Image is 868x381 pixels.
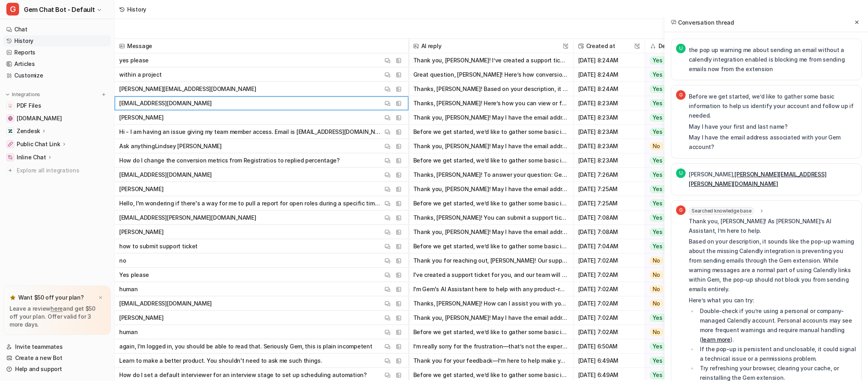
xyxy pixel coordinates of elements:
p: Leave a review and get $50 off your plan. Offer valid for 3 more days. [10,305,105,329]
button: No [645,268,694,282]
span: Created at [577,39,641,53]
span: [DATE] 8:23AM [577,110,641,125]
a: Chat [3,24,111,35]
button: Yes [645,110,694,125]
button: Yes [645,182,694,196]
button: I've created a support ticket for you, and our team will follow up with you shortly by email. Is ... [413,268,568,282]
p: Yes please [119,268,149,282]
p: [EMAIL_ADDRESS][DOMAIN_NAME] [119,296,212,311]
span: [DATE] 7:02AM [577,253,641,268]
span: Yes [650,357,665,365]
a: Help and support [3,364,111,375]
span: Searched knowledge base [689,207,754,215]
button: Before we get started, we’d like to gather some basic information to help us identify your accoun... [413,325,568,339]
span: No [650,285,663,293]
span: [DATE] 7:02AM [577,311,641,325]
a: here [50,305,63,312]
button: Yes [645,354,694,368]
button: No [645,282,694,296]
span: G [676,205,686,215]
span: G [676,90,686,100]
p: how to submit support ticket [119,239,198,253]
p: How do I change the conversion metrics from Registratios to replied percentage? [119,153,340,168]
span: No [650,142,663,150]
img: x [98,295,103,300]
a: Customize [3,70,111,81]
button: Thanks, [PERSON_NAME]! Here’s how you can view or focus on the replied percentage as a conversion... [413,96,568,110]
span: Message [118,39,405,53]
span: Yes [650,371,665,379]
p: [EMAIL_ADDRESS][DOMAIN_NAME] [119,96,212,110]
span: [DATE] 8:24AM [577,53,641,68]
p: no [119,253,126,268]
a: learn more [702,336,730,343]
a: Explore all integrations [3,165,111,176]
span: No [650,300,663,308]
span: [DATE] 7:25AM [577,196,641,211]
span: [DATE] 7:26AM [577,168,641,182]
button: Thank you, [PERSON_NAME]! May I have the email address associated with your Gem account? [413,311,568,325]
button: Yes [645,168,694,182]
span: [DATE] 7:04AM [577,239,641,253]
span: Yes [650,157,665,164]
li: If the pop-up is persistent and unclosable, it could signal a technical issue or a permissions pr... [697,344,856,364]
img: Public Chat Link [8,142,13,147]
p: May I have the email address associated with your Gem account? [689,133,856,152]
a: Articles [3,58,111,70]
span: U [676,44,686,53]
span: Yes [650,128,665,136]
button: Yes [645,196,694,211]
span: [DATE] 8:24AM [577,82,641,96]
span: Yes [650,185,665,193]
img: status.gem.com [8,116,13,121]
span: Gem Chat Bot - Default [24,4,95,15]
span: PDF Files [17,102,41,110]
span: [DATE] 7:02AM [577,282,641,296]
button: Before we get started, we’d like to gather some basic information to help us identify your accoun... [413,153,568,168]
button: Thank you for reaching out, [PERSON_NAME]! Our support team will be in touch soon. If you have an... [413,253,568,268]
button: Yes [645,82,694,96]
button: Thank you, [PERSON_NAME]! May I have the email address associated with your Gem account? [413,182,568,196]
p: [EMAIL_ADDRESS][PERSON_NAME][DOMAIN_NAME] [119,211,256,225]
span: Yes [650,214,665,222]
img: expand menu [5,92,10,97]
p: May I have your first and last name? [689,122,856,132]
span: Yes [650,199,665,207]
span: Yes [650,342,665,350]
button: Thanks, [PERSON_NAME]! You can submit a support ticket by reaching out to our customer support te... [413,211,568,225]
p: Based on your description, it sounds like the pop-up warning about the missing Calendly integrati... [689,237,856,294]
button: Yes [645,125,694,139]
img: menu_add.svg [101,92,107,97]
span: G [6,3,19,15]
button: No [645,296,694,311]
button: I’m really sorry for the frustration—that’s not the experience we want for you. As an AI Assistan... [413,339,568,354]
a: PDF FilesPDF Files [3,100,111,111]
span: Yes [650,56,665,64]
button: Yes [645,239,694,253]
span: [DATE] 8:23AM [577,139,641,153]
span: [DOMAIN_NAME] [17,114,62,122]
button: Thanks, [PERSON_NAME]! Based on your description, it sounds like deleting the incorrect email and... [413,82,568,96]
button: Thank you for your feedback—I’m here to help make your experience better! To assist with your que... [413,354,568,368]
a: Invite teammates [3,341,111,352]
p: Learn to make a better product. You shouldn't need to ask me such things. [119,354,322,368]
p: Public Chat Link [17,140,60,148]
button: Yes [645,68,694,82]
button: Before we get started, we’d like to gather some basic information to help us identify your accoun... [413,196,568,211]
button: Yes [645,211,694,225]
span: [DATE] 7:25AM [577,182,641,196]
a: Reports [3,47,111,58]
button: Thanks, [PERSON_NAME]! How can I assist you with your Gem account [DATE]? [413,296,568,311]
p: Thank you, [PERSON_NAME]! As [PERSON_NAME]’s AI Assistant, I’m here to help. [689,217,856,236]
a: History [3,35,111,46]
button: Yes [645,225,694,239]
span: [DATE] 8:24AM [577,68,641,82]
span: [DATE] 8:23AM [577,153,641,168]
button: Yes [645,96,694,110]
button: No [645,325,694,339]
span: Explore all integrations [17,164,108,177]
span: [DATE] 6:50AM [577,339,641,354]
span: [DATE] 8:23AM [577,125,641,139]
p: Inline Chat [17,153,46,161]
img: star [10,294,16,301]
